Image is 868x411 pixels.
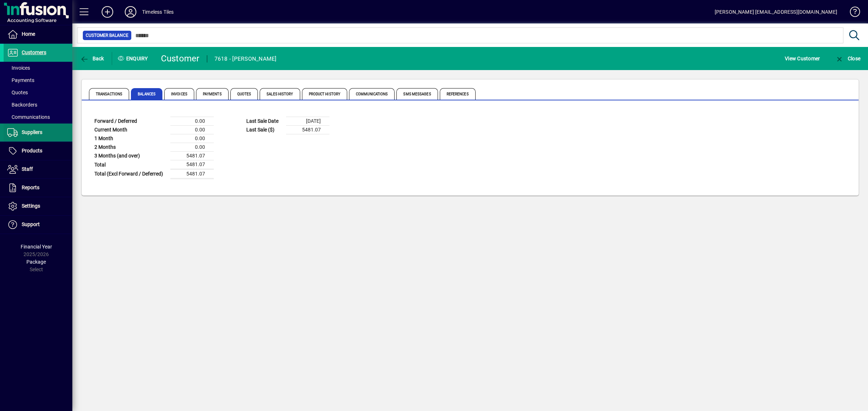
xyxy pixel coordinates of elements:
span: Customers [22,49,46,55]
div: Enquiry [112,53,156,64]
td: Total [91,160,170,169]
span: Financial Year [21,244,52,250]
a: Support [4,216,72,234]
span: Communications [349,88,395,100]
span: Balances [131,88,162,100]
button: Add [96,5,119,18]
td: 5481.07 [170,169,214,179]
td: 0.00 [170,126,214,134]
a: Backorders [4,99,72,111]
span: View Customer [785,53,820,64]
button: Profile [119,5,142,18]
span: Invoices [164,88,194,100]
td: 0.00 [170,143,214,152]
a: Home [4,25,72,43]
div: Customer [161,53,200,64]
span: Backorders [7,102,37,108]
span: SMS Messages [396,88,438,100]
span: Close [835,56,860,61]
td: 1 Month [91,134,170,143]
span: Home [22,31,35,37]
a: Payments [4,74,72,86]
div: Timeless Tiles [142,6,174,18]
td: 5481.07 [170,160,214,169]
span: References [440,88,476,100]
td: 3 Months (and over) [91,152,170,160]
span: Settings [22,203,40,209]
a: Reports [4,179,72,197]
a: Communications [4,111,72,123]
app-page-header-button: Close enquiry [827,52,868,65]
td: Forward / Deferred [91,117,170,126]
button: Close [833,52,862,65]
span: Transactions [89,88,129,100]
span: Customer Balance [86,32,128,39]
span: Product History [302,88,348,100]
span: Payments [7,77,34,83]
span: Sales History [260,88,300,100]
td: Last Sale Date [243,117,286,126]
div: 7618 - [PERSON_NAME] [214,53,277,65]
td: 0.00 [170,117,214,126]
a: Products [4,142,72,160]
span: Suppliers [22,129,42,135]
td: 5481.07 [286,126,329,134]
span: Quotes [230,88,258,100]
span: Invoices [7,65,30,71]
a: Settings [4,197,72,215]
span: Staff [22,166,33,172]
app-page-header-button: Back [72,52,112,65]
a: Quotes [4,86,72,99]
td: 0.00 [170,134,214,143]
td: Current Month [91,126,170,134]
td: [DATE] [286,117,329,126]
span: Package [26,259,46,265]
td: Last Sale ($) [243,126,286,134]
div: [PERSON_NAME] [EMAIL_ADDRESS][DOMAIN_NAME] [715,6,837,18]
span: Payments [196,88,229,100]
td: 5481.07 [170,152,214,160]
a: Knowledge Base [844,1,859,25]
a: Invoices [4,62,72,74]
span: Quotes [7,90,28,95]
a: Suppliers [4,124,72,142]
span: Reports [22,185,39,190]
td: 2 Months [91,143,170,152]
span: Back [80,56,104,61]
span: Support [22,221,40,227]
button: Back [78,52,106,65]
span: Products [22,148,42,153]
a: Staff [4,160,72,178]
button: View Customer [783,52,822,65]
span: Communications [7,114,50,120]
td: Total (Excl Forward / Deferred) [91,169,170,179]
